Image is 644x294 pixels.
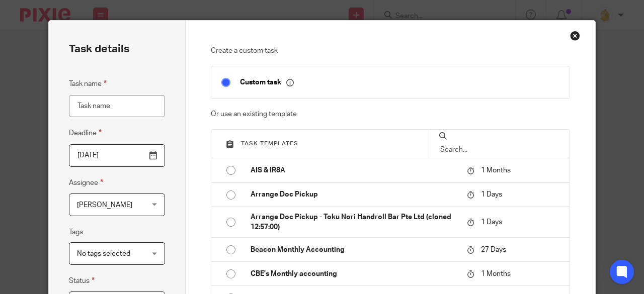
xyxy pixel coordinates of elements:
span: [PERSON_NAME] [77,202,132,209]
p: Arrange Doc Pickup - Toku Nori Handroll Bar Pte Ltd (cloned 12:57:00) [251,212,457,233]
span: 27 Days [481,246,506,253]
label: Deadline [69,127,102,139]
input: Task name [69,95,165,118]
label: Assignee [69,177,103,188]
span: 1 Months [481,270,511,277]
p: Custom task [240,78,294,87]
span: 1 Days [481,191,502,198]
p: CBE's Monthly accounting [251,269,457,279]
span: 1 Days [481,219,502,226]
span: 1 Months [481,167,511,174]
p: AIS & IR8A [251,165,457,175]
p: Beacon Monthly Accounting [251,245,457,255]
p: Or use an existing template [211,109,571,119]
p: Arrange Doc Pickup [251,189,457,200]
p: Create a custom task [211,46,571,56]
label: Status [69,275,95,286]
div: Close this dialog window [570,31,580,41]
input: Search... [439,144,559,155]
input: Pick a date [69,144,165,167]
label: Tags [69,227,83,237]
span: Task templates [241,141,298,146]
label: Task name [69,78,107,89]
span: No tags selected [77,250,130,257]
h2: Task details [69,41,129,58]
